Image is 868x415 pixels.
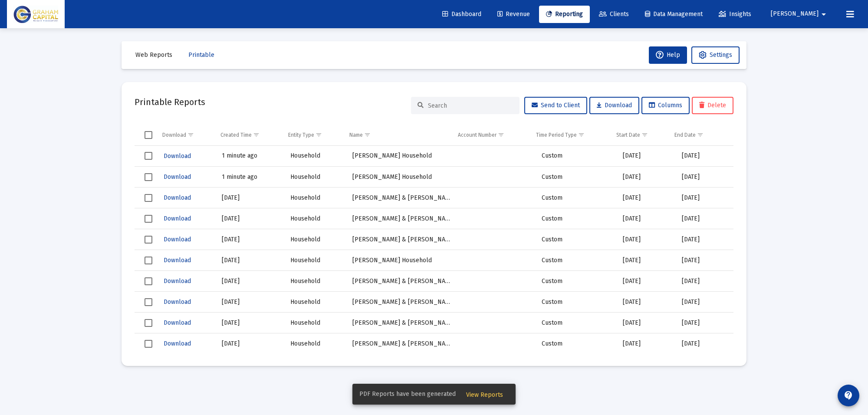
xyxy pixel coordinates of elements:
[498,132,504,138] span: Show filter options for column 'Account Number'
[536,208,617,229] td: Custom
[536,188,617,208] td: Custom
[597,102,632,109] span: Download
[617,333,676,354] td: [DATE]
[162,132,186,138] div: Download
[452,125,530,145] td: Column Account Number
[641,97,690,114] button: Columns
[536,250,617,271] td: Custom
[649,46,687,64] button: Help
[466,391,503,399] span: View Reports
[617,313,676,333] td: [DATE]
[617,292,676,313] td: [DATE]
[128,46,179,64] button: Web Reports
[843,390,854,401] mat-icon: contact_support
[592,6,636,23] a: Clients
[536,229,617,250] td: Custom
[532,102,580,109] span: Send to Client
[536,292,617,313] td: Custom
[216,167,284,188] td: 1 minute ago
[216,146,284,167] td: 1 minute ago
[599,10,629,18] span: Clients
[691,46,740,64] button: Settings
[163,296,192,308] button: Download
[284,333,346,354] td: Household
[428,102,513,109] input: Search
[145,173,152,181] div: Select row
[676,292,733,313] td: [DATE]
[674,132,696,138] div: End Date
[284,188,346,208] td: Household
[459,386,510,402] button: View Reports
[164,277,191,285] span: Download
[578,132,585,138] span: Show filter options for column 'Time Period Type'
[435,6,488,23] a: Dashboard
[819,6,829,23] mat-icon: arrow_drop_down
[497,10,530,18] span: Revenue
[712,6,758,23] a: Insights
[163,254,192,267] button: Download
[282,125,343,145] td: Column Entity Type
[163,275,192,287] button: Download
[676,333,733,354] td: [DATE]
[458,132,496,138] div: Account Number
[145,131,152,139] div: Select all
[676,250,733,271] td: [DATE]
[346,146,456,167] td: [PERSON_NAME] Household
[163,191,192,204] button: Download
[346,292,456,313] td: [PERSON_NAME] & [PERSON_NAME] Household
[145,340,152,348] div: Select row
[346,250,456,271] td: [PERSON_NAME] Household
[145,215,152,223] div: Select row
[164,340,191,347] span: Download
[181,46,221,64] button: Printable
[163,212,192,225] button: Download
[163,233,192,246] button: Download
[284,313,346,333] td: Household
[641,132,648,138] span: Show filter options for column 'Start Date'
[617,271,676,292] td: [DATE]
[442,10,481,18] span: Dashboard
[349,132,363,138] div: Name
[164,319,191,326] span: Download
[546,10,583,18] span: Reporting
[676,167,733,188] td: [DATE]
[187,132,194,138] span: Show filter options for column 'Download'
[135,125,733,353] div: Data grid
[346,271,456,292] td: [PERSON_NAME] & [PERSON_NAME] Household
[617,146,676,167] td: [DATE]
[145,298,152,306] div: Select row
[710,51,732,59] span: Settings
[589,97,639,114] button: Download
[284,250,346,271] td: Household
[216,188,284,208] td: [DATE]
[617,229,676,250] td: [DATE]
[346,313,456,333] td: [PERSON_NAME] & [PERSON_NAME] Household
[284,292,346,313] td: Household
[645,10,703,18] span: Data Management
[164,298,191,306] span: Download
[617,188,676,208] td: [DATE]
[145,277,152,285] div: Select row
[164,215,191,222] span: Download
[163,337,192,350] button: Download
[616,132,640,138] div: Start Date
[216,292,284,313] td: [DATE]
[760,5,839,23] button: [PERSON_NAME]
[220,132,252,138] div: Created Time
[346,208,456,229] td: [PERSON_NAME] & [PERSON_NAME] Household
[649,102,682,109] span: Columns
[524,97,587,114] button: Send to Client
[536,313,617,333] td: Custom
[676,208,733,229] td: [DATE]
[164,194,191,201] span: Download
[145,257,152,264] div: Select row
[164,152,191,160] span: Download
[668,125,725,145] td: Column End Date
[288,132,314,138] div: Entity Type
[145,152,152,160] div: Select row
[145,319,152,327] div: Select row
[145,194,152,202] div: Select row
[656,51,680,59] span: Help
[216,271,284,292] td: [DATE]
[676,313,733,333] td: [DATE]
